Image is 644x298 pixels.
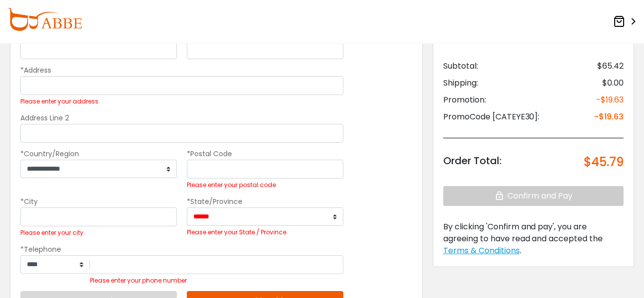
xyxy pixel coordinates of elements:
label: Please enter your postal code. [187,181,277,189]
div: Subtotal: [443,60,478,72]
div: $0.00 [602,77,624,89]
label: Please enter your address. [20,98,100,105]
img: abbeglasses.com [7,8,82,31]
div: $45.79 [584,153,624,171]
label: *City [20,197,38,206]
span: Terms & Conditions [443,245,520,256]
label: Please enter your city. [20,229,85,237]
div: PromoCode [CATEYE30]: [443,111,540,123]
div: -$19.63 [596,94,624,106]
label: Please enter your State / Province. [187,228,288,236]
label: *Address [20,65,51,75]
label: Address Line 2 [20,113,69,123]
div: -$19.63 [594,111,624,123]
div: Order Total: [443,153,501,171]
label: *Country/Region [20,149,79,159]
label: *Postal Code [187,149,232,159]
label: *State/Province [187,197,242,206]
div: . [443,221,624,257]
div: $65.42 [597,60,624,72]
span: By clicking 'Confirm and pay', you are agreeing to have read and accepted the [443,221,603,244]
label: *Telephone [20,244,61,255]
div: Promotion: [443,94,486,106]
span: > [627,13,637,31]
a: > [613,12,637,31]
label: Please enter your phone number. [90,277,188,285]
div: Shipping: [443,77,478,89]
